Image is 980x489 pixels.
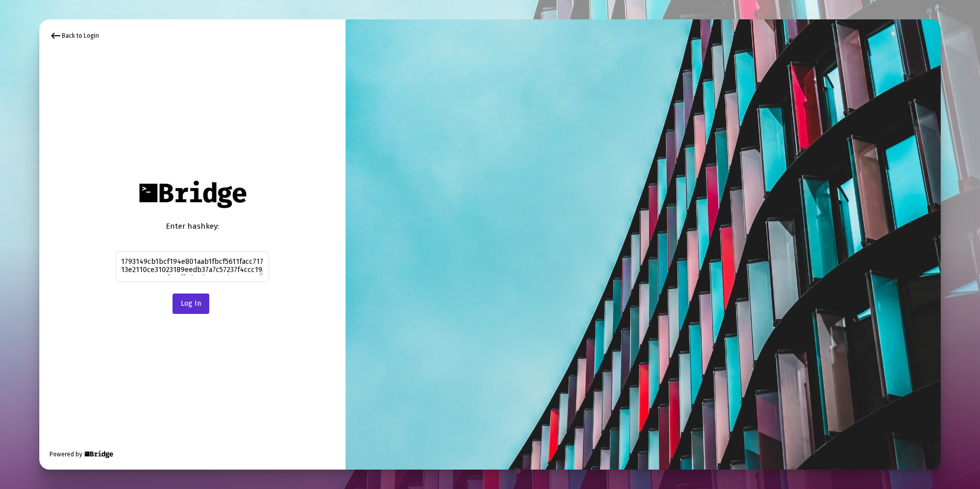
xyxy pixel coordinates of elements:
span: Log In [181,299,201,308]
button: Log In [173,294,209,314]
img: Bridge Financial Technology Logo [83,449,114,459]
mat-icon: keyboard_backspace [50,30,62,42]
div: Powered by [50,449,114,459]
div: Back to Login [50,30,99,42]
img: Bridge Financial Technology Logo [134,175,251,213]
div: Enter hashkey: [116,221,269,231]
